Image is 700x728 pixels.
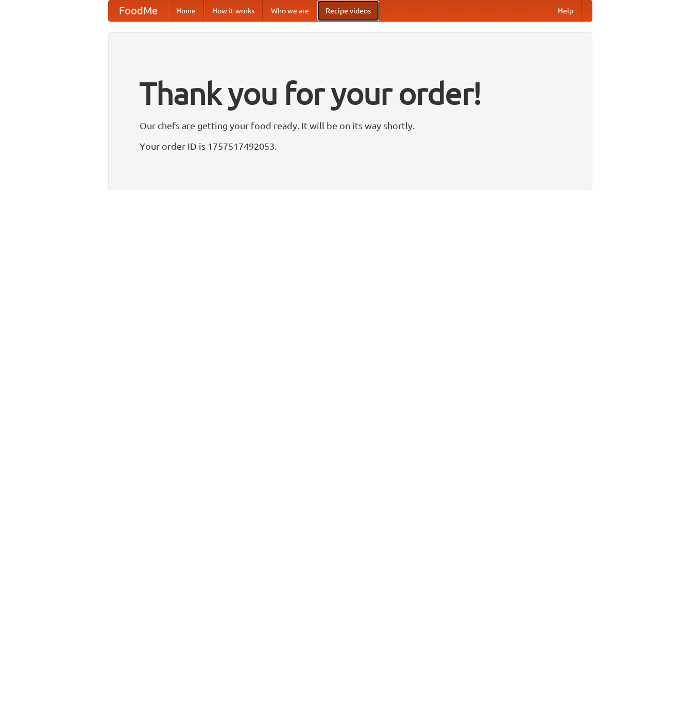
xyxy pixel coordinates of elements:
[140,138,561,154] p: Your order ID is 1757517492053.
[140,118,561,133] p: Our chefs are getting your food ready. It will be on its way shortly.
[317,1,379,21] a: Recipe videos
[140,68,561,118] h1: Thank you for your order!
[204,1,263,21] a: How it works
[550,1,582,21] a: Help
[263,1,317,21] a: Who we are
[168,1,204,21] a: Home
[109,1,168,21] a: FoodMe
